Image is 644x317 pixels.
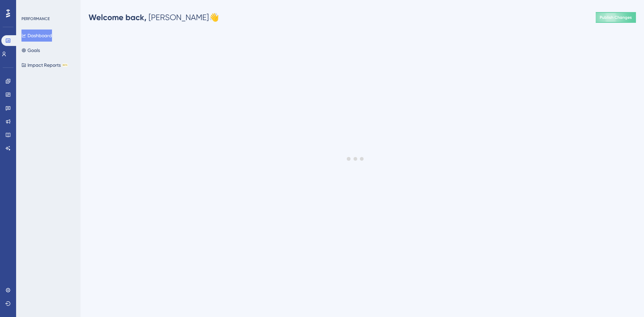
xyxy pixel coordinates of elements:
div: BETA [62,63,68,67]
button: Dashboard [21,30,52,42]
span: Welcome back, [89,12,147,22]
span: Publish Changes [600,15,632,20]
div: PERFORMANCE [21,16,50,21]
button: Goals [21,44,40,56]
button: Impact ReportsBETA [21,59,68,71]
div: [PERSON_NAME] 👋 [89,12,219,23]
button: Publish Changes [596,12,636,23]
